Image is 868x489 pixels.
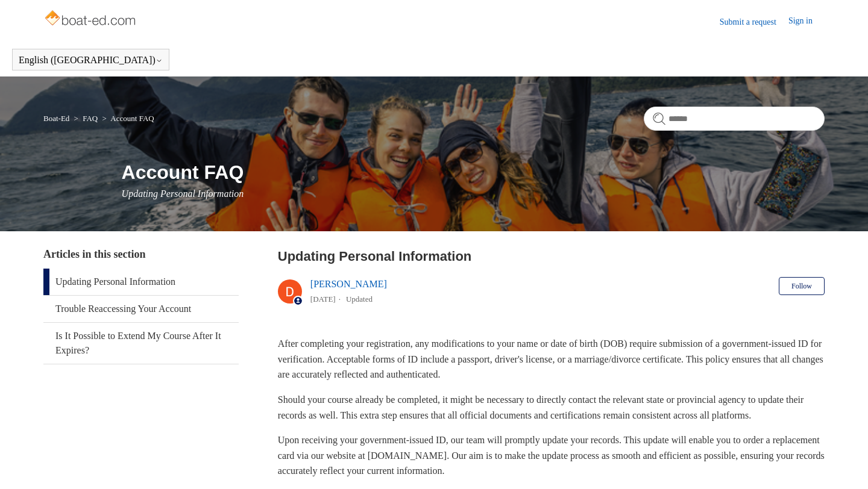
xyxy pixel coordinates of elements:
[122,158,825,187] h1: Account FAQ
[43,114,72,123] li: Boat-Ed
[644,107,825,131] input: Search
[83,114,98,123] a: FAQ
[779,277,825,295] button: Follow Article
[43,323,239,364] a: Is It Possible to Extend My Course After It Expires?
[19,55,163,66] button: English ([GEOGRAPHIC_DATA])
[99,114,154,123] li: Account FAQ
[43,114,69,123] a: Boat-Ed
[788,14,825,29] a: Sign in
[278,336,825,382] p: After completing your registration, any modifications to your name or date of birth (DOB) require...
[43,248,145,260] span: Articles in this section
[122,188,244,199] span: Updating Personal Information
[720,16,788,28] a: Submit a request
[310,294,336,304] time: 03/01/2024, 14:53
[346,294,373,304] li: Updated
[278,246,825,266] h2: Updating Personal Information
[43,269,239,295] a: Updating Personal Information
[110,114,154,123] a: Account FAQ
[310,279,387,289] a: [PERSON_NAME]
[278,432,825,479] p: Upon receiving your government-issued ID, our team will promptly update your records. This update...
[43,7,139,31] img: Boat-Ed Help Center home page
[43,296,239,322] a: Trouble Reaccessing Your Account
[278,392,825,423] p: Should your course already be completed, it might be necessary to directly contact the relevant s...
[72,114,100,123] li: FAQ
